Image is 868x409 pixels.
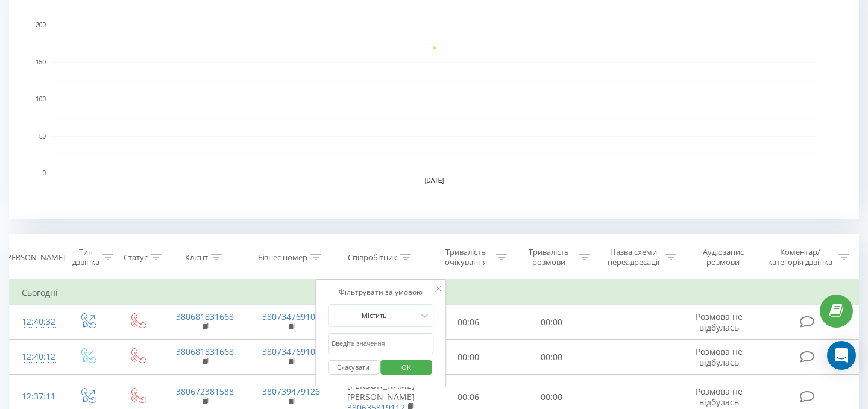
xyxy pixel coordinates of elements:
[185,252,208,263] div: Клієнт
[262,346,320,357] a: 380734769108
[438,247,494,267] div: Тривалість очікування
[696,346,743,368] span: Розмова не відбулась
[827,341,856,370] div: Open Intercom Messenger
[425,177,444,184] text: [DATE]
[690,247,756,267] div: Аудіозапис розмови
[389,358,423,376] span: OK
[328,333,434,354] input: Введіть значення
[328,360,379,375] button: Скасувати
[36,22,46,28] text: 200
[381,360,432,375] button: OK
[39,133,46,140] text: 50
[427,305,511,340] td: 00:06
[427,340,511,375] td: 00:00
[262,386,320,397] a: 380739479126
[176,386,234,397] a: 380672381588
[348,252,397,263] div: Співробітник
[4,252,65,263] div: [PERSON_NAME]
[604,247,662,267] div: Назва схеми переадресації
[510,340,593,375] td: 00:00
[36,59,46,66] text: 150
[22,310,51,334] div: 12:40:32
[262,311,320,322] a: 380734769108
[124,252,148,263] div: Статус
[258,252,307,263] div: Бізнес номер
[22,385,51,408] div: 12:37:11
[696,386,743,408] span: Розмова не відбулась
[510,305,593,340] td: 00:00
[176,311,234,322] a: 380681831668
[36,96,46,102] text: 100
[72,247,99,267] div: Тип дзвінка
[42,170,46,176] text: 0
[176,346,234,357] a: 380681831668
[22,345,51,369] div: 12:40:12
[10,281,859,305] td: Сьогодні
[328,286,434,298] div: Фільтрувати за умовою
[765,247,835,267] div: Коментар/категорія дзвінка
[521,247,576,267] div: Тривалість розмови
[696,311,743,333] span: Розмова не відбулась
